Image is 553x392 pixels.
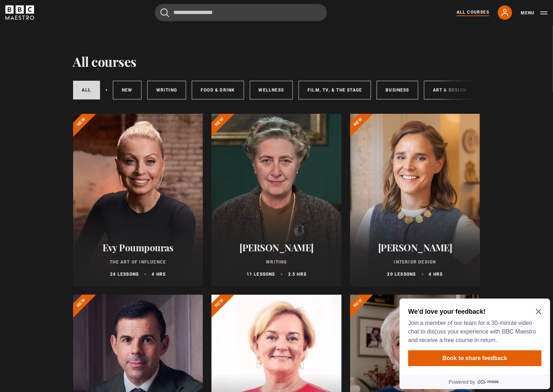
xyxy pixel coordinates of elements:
[220,259,333,265] p: Writing
[359,242,472,253] h2: [PERSON_NAME]
[429,271,443,277] p: 4 hrs
[82,242,195,253] h2: Evy Poumpouras
[11,55,145,70] button: Book to share feedback
[73,114,203,286] a: Evy Poumpouras The Art of Influence 24 lessons 4 hrs New
[139,13,145,19] button: Close Maze Prompt
[192,81,244,99] a: Food & Drink
[220,242,333,253] h2: [PERSON_NAME]
[288,271,306,277] p: 2.5 hrs
[152,271,166,277] p: 4 hrs
[424,81,475,99] a: Art & Design
[73,54,137,69] h1: All courses
[247,271,275,277] p: 11 lessons
[299,81,371,99] a: Film, TV, & The Stage
[113,81,142,99] a: New
[387,271,416,277] p: 20 lessons
[359,259,472,265] p: Interior Design
[350,114,480,286] a: [PERSON_NAME] Interior Design 20 lessons 4 hrs New
[73,81,100,99] a: All
[3,79,153,93] a: Powered by maze
[11,11,142,20] h2: We'd love your feedback!
[521,9,548,17] button: Toggle navigation
[377,81,418,99] a: Business
[155,4,327,21] input: Search
[5,5,34,20] svg: BBC Maestro
[82,259,195,265] p: The Art of Influence
[161,8,169,17] button: Submit the search query
[11,23,142,49] p: Join a member of our team for a 30-minute video chat to discuss your experience with BBC Maestro ...
[147,81,186,99] a: Writing
[3,3,153,93] div: Optional study invitation
[211,114,342,286] a: [PERSON_NAME] Writing 11 lessons 2.5 hrs New
[250,81,293,99] a: Wellness
[457,9,489,16] a: All Courses
[110,271,139,277] p: 24 lessons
